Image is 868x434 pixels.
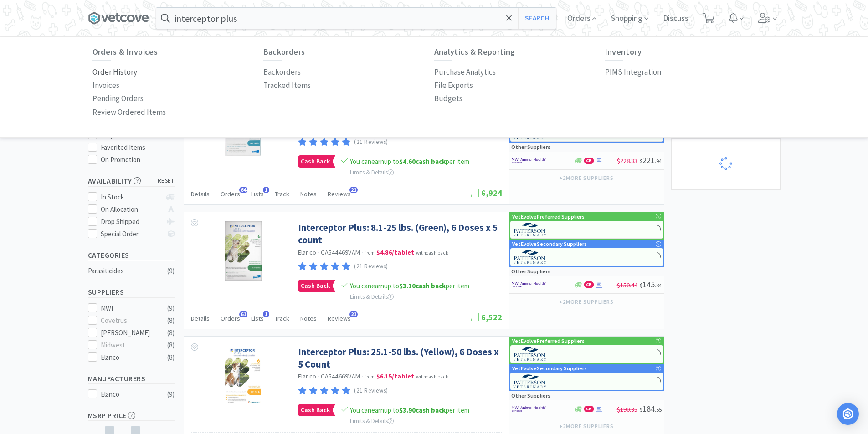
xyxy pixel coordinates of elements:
[434,79,473,92] p: File Exports
[617,281,637,289] span: $150.44
[399,281,446,290] strong: cash back
[321,372,360,380] span: CA544669VAM
[585,158,593,163] span: CB
[349,311,358,317] span: 21
[88,266,162,276] div: Parasiticides
[167,340,175,351] div: ( 8 )
[263,187,269,193] span: 1
[92,79,119,92] p: Invoices
[555,296,618,308] button: +2more suppliers
[298,404,332,416] span: Cash Back
[659,15,692,23] a: Discuss
[605,47,776,56] h6: Inventory
[101,315,157,326] div: Covetrus
[585,282,593,287] span: CB
[321,248,360,256] span: CA544469VAM
[512,402,546,416] img: f6b2451649754179b5b4e0c70c3f7cb0_2.png
[512,364,587,373] p: VetEvolve Secondary Suppliers
[513,250,547,264] img: c66aa88ab42341019bdfcfc7134e682a_3.png
[167,327,175,338] div: ( 8 )
[655,406,662,413] span: . 55
[399,157,446,166] strong: cash back
[92,79,119,92] a: Invoices
[101,229,161,240] div: Special Order
[92,106,166,118] p: Review Ordered Items
[350,417,394,425] span: Limits & Details
[92,92,144,105] p: Pending Orders
[434,92,462,105] p: Budgets
[640,282,642,289] span: $
[92,66,137,79] a: Order History
[298,221,500,246] a: Interceptor Plus: 8.1-25 lbs. (Green), 6 Doses x 5 count
[376,248,415,256] strong: $4.86 / tablet
[298,346,500,371] a: Interceptor Plus: 25.1-50 lbs. (Yellow), 6 Doses x 5 Count
[101,389,157,400] div: Elanco
[354,262,388,271] p: (21 Reviews)
[167,303,175,314] div: ( 9 )
[101,216,161,227] div: Drop Shipped
[92,66,137,78] p: Order History
[518,8,556,29] button: Search
[376,372,415,380] strong: $6.15 / tablet
[354,138,388,147] p: (21 Reviews)
[318,373,319,381] span: ·
[239,311,247,317] span: 61
[263,311,269,317] span: 1
[350,293,394,301] span: Limits & Details
[318,248,319,256] span: ·
[512,154,546,168] img: f6b2451649754179b5b4e0c70c3f7cb0_2.png
[511,391,550,400] p: Other Suppliers
[298,280,332,291] span: Cash Back
[88,287,175,297] h5: Suppliers
[399,281,416,290] span: $3.10
[617,405,637,414] span: $190.35
[640,406,642,413] span: $
[298,156,332,167] span: Cash Back
[88,373,175,384] h5: Manufacturers
[191,190,210,198] span: Details
[101,154,175,165] div: On Promotion
[101,340,157,351] div: Midwest
[101,327,157,338] div: [PERSON_NAME]
[511,267,550,276] p: Other Suppliers
[640,403,662,414] span: 184
[92,47,263,56] h6: Orders & Invoices
[350,281,469,290] span: You can earn up to per item
[349,187,358,193] span: 21
[416,250,448,256] span: with cash back
[640,155,662,165] span: 221
[471,188,502,198] span: 6,924
[101,192,161,203] div: In Stock
[263,79,311,92] p: Tracked Items
[434,66,496,78] p: Purchase Analytics
[275,190,289,198] span: Track
[328,190,351,198] span: Reviews
[605,66,661,78] p: PIMS Integration
[512,337,585,345] p: VetEvolve Preferred Suppliers
[263,66,301,79] a: Backorders
[239,187,247,193] span: 64
[298,372,317,380] a: Elanco
[225,221,262,281] img: 89bb8275b5c84e9980aee8087bcadc1b_503039.jpeg
[585,406,593,412] span: CB
[361,373,363,381] span: ·
[434,66,496,79] a: Purchase Analytics
[365,373,375,380] span: from
[92,106,166,119] a: Review Ordered Items
[512,278,546,291] img: f6b2451649754179b5b4e0c70c3f7cb0_2.png
[221,314,240,322] span: Orders
[328,314,351,322] span: Reviews
[434,47,605,56] h6: Analytics & Reporting
[88,176,175,186] h5: Availability
[221,190,240,198] span: Orders
[555,172,618,184] button: +2more suppliers
[300,314,317,322] span: Notes
[88,250,175,260] h5: Categories
[101,352,157,363] div: Elanco
[350,168,394,176] span: Limits & Details
[617,157,637,165] span: $228.83
[263,47,434,56] h6: Backorders
[225,346,261,405] img: 677aa923853b48f2beec980cfffa6626_145486.jpeg
[167,315,175,326] div: ( 8 )
[361,248,363,256] span: ·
